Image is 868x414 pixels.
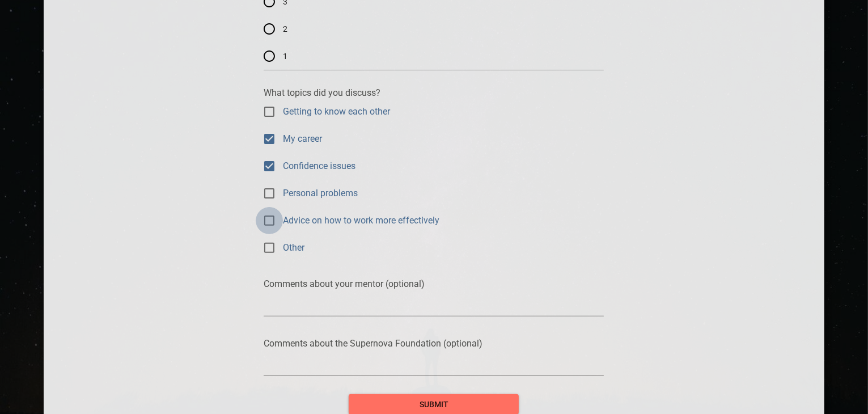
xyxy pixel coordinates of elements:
span: 1 [283,50,287,62]
p: Comments about your mentor (optional) [264,278,604,289]
span: Getting to know each other [283,105,390,118]
span: My career [283,132,322,145]
p: Comments about the Supernova Foundation (optional) [264,338,604,349]
span: submit [358,398,510,412]
span: Other [283,241,304,254]
span: Confidence issues [283,159,355,172]
span: 2 [283,23,287,35]
span: Advice on how to work more effectively [283,214,439,227]
span: Personal problems [283,187,358,200]
p: What topics did you discuss? [264,87,604,98]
